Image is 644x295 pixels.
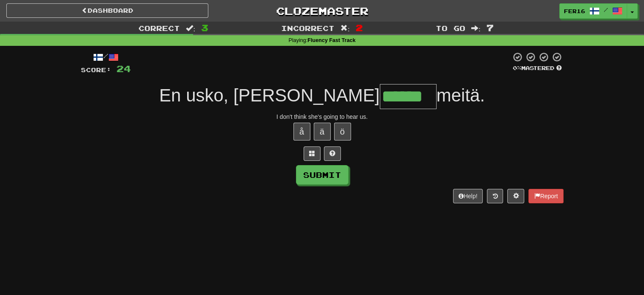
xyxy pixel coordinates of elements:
div: I don't think she's going to hear us. [81,112,564,121]
span: 3 [201,22,208,33]
button: Switch sentence to multiple choice alt+p [304,146,321,161]
button: å [293,123,310,140]
span: To go [436,24,465,32]
div: Mastered [511,65,564,72]
span: : [186,25,195,32]
a: Fer16 / [559,3,627,19]
span: 7 [486,22,494,33]
button: Submit [296,165,348,185]
span: : [471,25,481,32]
span: Incorrect [281,24,334,32]
span: Correct [138,24,180,32]
span: / [604,7,608,13]
button: ö [334,123,351,140]
a: Clozemaster [221,3,423,18]
span: 2 [356,22,363,33]
button: Single letter hint - you only get 1 per sentence and score half the points! alt+h [324,146,341,161]
span: : [340,25,350,32]
button: Report [528,189,563,203]
span: 0 % [513,65,521,71]
span: 24 [116,63,131,74]
button: ä [314,123,331,140]
span: Score: [81,66,111,73]
strong: Fluency Fast Track [307,37,355,43]
button: Help! [453,189,483,203]
a: Dashboard [6,3,208,18]
span: meitä. [437,85,485,105]
button: Round history (alt+y) [487,189,503,203]
span: Fer16 [564,7,585,15]
span: En usko, [PERSON_NAME] [159,85,380,105]
div: / [81,52,131,62]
